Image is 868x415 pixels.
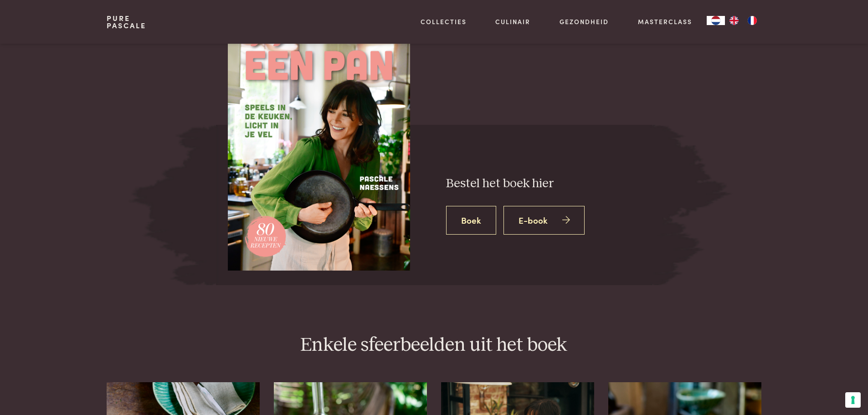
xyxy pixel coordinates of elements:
a: Collecties [421,17,467,26]
img: één pan - voorbeeldcover [228,31,410,271]
a: E-book [503,206,585,235]
a: NL [707,16,725,25]
h2: Enkele sfeerbeelden uit het boek [107,333,761,358]
a: EN [725,16,743,25]
h3: Bestel het boek hier [446,176,652,192]
a: Culinair [495,17,530,26]
a: PurePascale [107,15,146,29]
a: Boek [446,206,496,235]
button: Uw voorkeuren voor toestemming voor trackingtechnologieën [845,392,861,408]
a: Gezondheid [560,17,609,26]
a: FR [743,16,761,25]
ul: Language list [725,16,761,25]
a: Masterclass [638,17,692,26]
div: Language [707,16,725,25]
aside: Language selected: Nederlands [707,16,761,25]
